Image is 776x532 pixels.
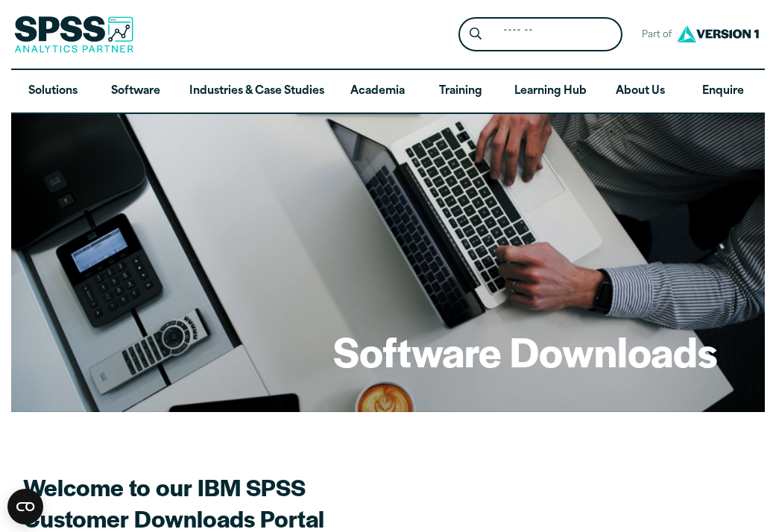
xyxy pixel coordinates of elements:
img: SPSS Analytics Partner [14,16,133,53]
a: Solutions [11,70,94,113]
a: Industries & Case Studies [177,70,336,113]
a: About Us [599,70,681,113]
a: Learning Hub [502,70,599,113]
a: Software [95,70,177,113]
a: Academia [336,70,419,113]
nav: Desktop version of site main menu [11,70,765,113]
form: Site Header Search Form [458,17,622,52]
a: Enquire [681,70,764,113]
span: Part of [634,25,674,46]
button: Search magnifying glass icon [462,21,490,48]
img: Version1 Logo [673,20,763,48]
svg: Search magnifying glass icon [470,28,482,40]
button: Open CMP widget [7,489,43,525]
h1: Software Downloads [333,324,718,379]
a: Training [420,70,502,113]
